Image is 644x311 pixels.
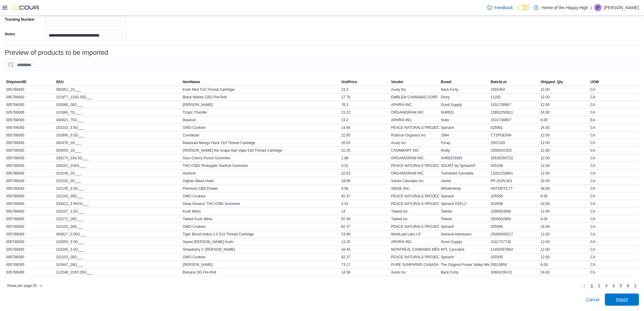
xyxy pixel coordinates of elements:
div: 330251_2X5G___ [55,162,182,169]
div: 005766093 [5,101,55,108]
div: CA [589,124,639,131]
div: 82.37 [340,223,390,230]
div: Banana OG Pre-Roll [182,269,340,276]
div: Spinach FEELZ [440,200,490,207]
div: 18.45 [340,246,390,253]
div: 101660_7G___ [55,109,182,116]
div: 102145_3.5G___ [55,185,182,192]
div: Back Forty [440,86,490,93]
a: Page 6 of 6 [625,281,632,291]
div: ORGANIGRAM INC. [390,154,440,162]
div: Tweed Inc. [390,208,440,215]
div: 17.79 [340,94,390,101]
div: CA [589,86,639,93]
div: 30604290-01 [490,269,540,276]
div: CA [589,193,639,200]
div: 22.25 [340,147,390,154]
div: 19.99 [340,177,390,185]
div: 12.00 [539,147,589,154]
div: ORGANIGRAM INC. [390,170,440,177]
label: Notes [5,32,15,37]
span: BatchLot [491,80,507,84]
div: 005766093 [5,246,55,253]
div: 103447_28G___ [55,261,182,268]
a: Page 4 of 6 [610,281,618,291]
div: 2500003940 [490,208,540,215]
div: Comatose [182,132,340,139]
div: CA [589,208,639,215]
div: 005766093 [5,185,55,192]
span: UnitPrice [341,80,358,84]
div: 340021_75G___ [55,116,182,124]
img: Cova [12,5,40,11]
div: 100080_28G___ [55,101,182,108]
div: 25090000217 [490,231,540,238]
button: Previous page [581,282,588,290]
div: 005766093 [5,139,55,147]
div: 103107_3.5G___ [55,208,182,215]
div: 330412_2 PACK___ [55,200,182,207]
div: CA [589,94,639,101]
div: Hashish [182,170,340,177]
div: 1964 [440,132,490,139]
span: 4 [613,283,615,289]
div: Sweet [PERSON_NAME] Kush [182,238,340,246]
div: 13281250801 [490,170,540,177]
div: PEACE NATURALS PROJECT INC. [390,200,440,207]
div: 2501454 [490,86,540,93]
div: CA [589,269,639,276]
div: 13.25 [340,238,390,246]
div: 005766093 [5,147,55,154]
div: 20530250722 [490,154,540,162]
span: Shipped_Qty [541,80,563,84]
div: ABIDE INC. [390,185,440,192]
div: CA [589,253,639,261]
span: JF [596,4,600,11]
div: CA [589,101,639,108]
div: 005766093 [5,261,55,268]
div: 005766093 [5,177,55,185]
div: Balance [182,116,340,124]
div: 005766093 [5,238,55,246]
div: CA [589,132,639,139]
button: Cancel [584,294,602,306]
div: Tremblant Cannabis [440,170,490,177]
span: Brand [441,80,452,84]
div: MTL Cannabis [440,246,490,253]
div: PEACE NATURALS PROJECT INC. [390,223,440,230]
div: Sour Cherry Punch Gummies [182,154,340,162]
div: APHRIA INC. [390,101,440,108]
div: 005766093 [5,200,55,207]
div: 87.49 [340,215,390,223]
div: 14.94 [340,124,390,131]
div: CA [589,154,639,162]
div: H0725FFC77 [490,185,540,192]
div: CA [589,200,639,207]
div: 23.2 [340,86,390,93]
div: The Original Fraser Valley Weed Co. [440,261,490,268]
div: 024938 [490,200,540,207]
input: This is a search bar. As you type, the results lower in the page will automatically filter. [5,59,639,71]
div: 3.31 [340,200,390,207]
div: 6.00 [539,116,589,124]
div: CA [589,139,639,147]
div: 18.00 [539,223,589,230]
div: CA [589,109,639,116]
div: 005766093 [5,109,55,116]
div: Spinach [440,253,490,261]
div: 6.00 [539,215,589,223]
div: 005766093 [5,124,55,131]
label: Tracking Number [5,17,35,22]
div: 3101738857 [490,116,540,124]
span: 1 [591,283,593,289]
div: Balanced Mango Haze 510 Thread Cartridge [182,139,340,147]
div: Vortex Cannabis Inc [390,177,440,185]
button: Rows per page:25 [5,282,45,290]
div: 9.56 [340,185,390,192]
div: CA [589,261,639,268]
div: 3101737739 [490,238,540,246]
button: ShipmentID [5,78,55,86]
div: Tweed [440,215,490,223]
div: 82.37 [340,193,390,200]
div: 6.00 [539,261,589,268]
